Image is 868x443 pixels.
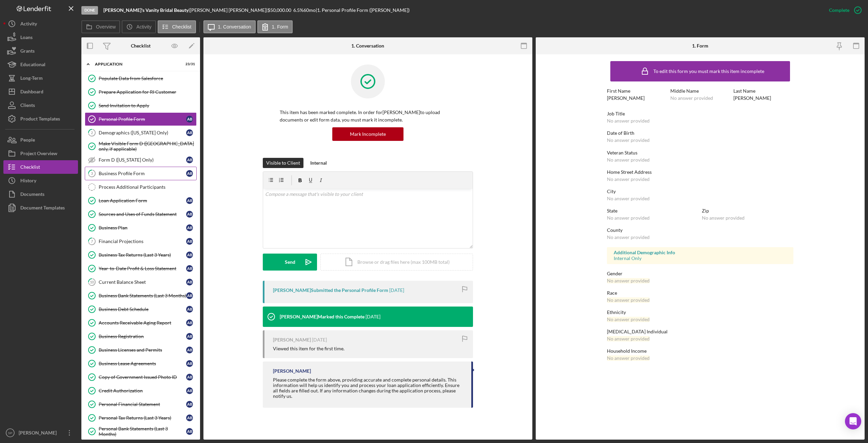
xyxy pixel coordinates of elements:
time: 2025-05-21 14:40 [366,314,380,319]
a: Clients [3,98,78,112]
div: Please complete the form above, providing accurate and complete personal details. This informatio... [273,377,465,399]
div: Checklist [20,160,40,176]
a: History [3,174,78,187]
div: Product Templates [20,112,60,127]
a: Long-Term [3,71,78,85]
a: Activity [3,17,78,31]
div: [PERSON_NAME] [17,426,61,441]
button: Checklist [3,160,78,174]
div: Visible to Client [266,158,300,168]
div: 6.5 % [293,7,303,13]
div: Personal Profile Form [99,116,186,122]
div: Ethnicity [607,310,793,315]
div: Checklist [131,43,151,49]
button: 1. Conversation [203,20,256,33]
a: Educational [3,58,78,71]
div: Job Title [607,111,793,116]
div: Document Templates [20,201,65,216]
a: Personal Financial StatementAB [85,398,197,411]
div: Send [285,254,295,271]
div: Internal Only [614,256,787,261]
button: People [3,133,78,147]
div: [PERSON_NAME] Submitted the Personal Profile Form [273,288,388,293]
p: This item has been marked complete. In order for [PERSON_NAME] to upload documents or edit form d... [280,109,456,124]
a: Product Templates [3,112,78,126]
a: Business Tax Returns (Last 3 Years)AB [85,248,197,262]
button: Mark Incomplete [332,127,403,141]
a: Credit AuthorizationAB [85,384,197,398]
div: People [20,133,35,148]
button: 1. Form [257,20,293,33]
div: A B [186,347,193,353]
button: Activity [122,20,156,33]
div: [PERSON_NAME] Marked this Complete [280,314,364,319]
div: Accounts Receivable Aging Report [99,320,186,326]
a: 3Business Profile FormAB [85,167,197,180]
div: Business Registration [99,334,186,339]
div: A B [186,279,193,285]
div: A B [186,170,193,177]
div: Business Bank Statements (Last 3 Months) [99,293,186,298]
div: First Name [607,88,667,94]
div: Gender [607,271,793,276]
div: No answer provided [607,297,650,303]
div: County [607,227,793,233]
a: Personal Profile FormAB [85,112,197,126]
div: A B [186,129,193,136]
button: Internal [307,158,330,168]
div: Activity [20,17,37,32]
div: [PERSON_NAME] [PERSON_NAME] | [190,7,268,13]
div: Done [81,6,98,15]
b: [PERSON_NAME]'s Vanity Bridal Beauty [103,7,189,13]
tspan: 3 [91,171,93,176]
div: City [607,189,793,194]
a: Business RegistrationAB [85,330,197,343]
div: A B [186,333,193,340]
text: SP [8,431,13,435]
div: Complete [829,3,849,17]
div: Grants [20,44,35,59]
div: No answer provided [607,196,650,201]
div: Open Intercom Messenger [845,413,861,429]
button: Complete [822,3,865,17]
a: Make Visible Form D ([GEOGRAPHIC_DATA] only, if applicable) [85,140,197,153]
div: No answer provided [607,235,650,240]
a: 7Financial ProjectionsAB [85,235,197,248]
a: Year-to-Date Profit & Loss StatementAB [85,262,197,275]
div: Prepare Application for RI Customer [99,89,196,95]
button: Loans [3,31,78,44]
div: Business Licenses and Permits [99,347,186,353]
div: Financial Projections [99,239,186,244]
div: Loans [20,31,33,46]
div: Last Name [733,88,793,94]
div: Loan Application Form [99,198,186,203]
tspan: 10 [90,280,94,284]
div: Sources and Uses of Funds Statement [99,211,186,217]
div: A B [186,238,193,245]
div: [PERSON_NAME] [733,95,771,101]
div: Copy of Government Issued Photo ID [99,374,186,380]
a: Send Invitation to Apply [85,99,197,112]
div: No answer provided [702,215,745,221]
div: Demographics ([US_STATE] Only) [99,130,186,135]
div: Zip [702,208,793,214]
div: Personal Tax Returns (Last 3 Years) [99,415,186,421]
div: No answer provided [607,278,650,283]
button: Overview [81,20,120,33]
a: Business Lease AgreementsAB [85,357,197,370]
div: Middle Name [670,88,730,94]
div: 23 / 31 [183,62,195,66]
div: Application [95,62,178,66]
div: No answer provided [607,118,650,124]
div: $50,000.00 [268,7,293,13]
div: No answer provided [607,355,650,361]
a: Documents [3,187,78,201]
div: Business Tax Returns (Last 3 Years) [99,252,186,258]
a: Process Additional Participants [85,180,197,194]
div: A B [186,197,193,204]
div: Viewed this item for the first time. [273,346,344,351]
div: | [103,7,190,13]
